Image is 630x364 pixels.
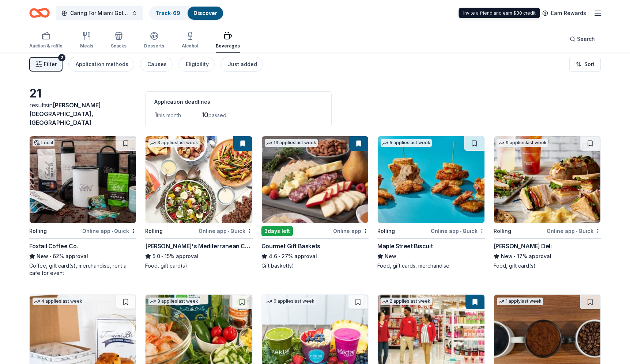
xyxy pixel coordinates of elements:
[265,139,318,147] div: 13 applies last week
[145,242,252,250] div: [PERSON_NAME]'s Mediterranean Cafe
[547,226,601,235] div: Online app Quick
[216,28,240,53] button: Beverages
[199,226,253,235] div: Online app Quick
[44,60,57,69] span: Filter
[564,32,601,46] button: Search
[111,28,127,53] button: Snacks
[33,139,54,146] div: Local
[494,242,552,250] div: [PERSON_NAME] Deli
[569,57,601,72] button: Sort
[261,242,320,250] div: Gourmet Gift Baskets
[148,139,200,147] div: 3 applies last week
[68,57,134,72] button: Application methods
[145,262,252,269] div: Food, gift card(s)
[497,298,543,305] div: 1 apply last week
[459,8,540,18] div: Invite a friend and earn $30 credit
[162,253,163,259] span: •
[278,253,280,259] span: •
[29,28,63,53] button: Auction & raffle
[157,112,181,118] span: this month
[29,242,78,250] div: Foxtail Coffee Co.
[29,262,136,277] div: Coffee, gift card(s), merchandise, rent a cafe for event
[265,298,316,305] div: 6 applies last week
[228,60,257,69] div: Just added
[261,262,369,269] div: Gift basket(s)
[381,298,432,305] div: 2 applies last week
[149,6,224,20] button: Track· 69Discover
[30,136,136,223] img: Image for Foxtail Coffee Co.
[377,242,433,250] div: Maple Street Biscuit
[377,136,484,269] a: Image for Maple Street Biscuit5 applieslast weekRollingOnline app•QuickMaple Street BiscuitNewFoo...
[29,136,136,277] a: Image for Foxtail Coffee Co.LocalRollingOnline app•QuickFoxtail Coffee Co.New•62% approvalCoffee,...
[29,227,47,235] div: Rolling
[381,139,432,147] div: 5 applies last week
[538,7,591,20] a: Earn Rewards
[58,54,65,61] div: 2
[144,28,164,53] button: Desserts
[70,9,129,18] span: Caring For Miami Golf Tournament
[497,139,548,147] div: 9 applies last week
[494,262,601,269] div: Food, gift card(s)
[201,111,208,119] span: 10
[216,43,240,49] div: Beverages
[333,226,369,235] div: Online app
[37,252,48,261] span: New
[154,111,157,119] span: 1
[514,253,516,259] span: •
[29,43,63,49] div: Auction & raffle
[29,86,136,101] div: 21
[145,227,163,235] div: Rolling
[146,136,252,223] img: Image for Taziki's Mediterranean Cafe
[377,262,484,269] div: Food, gift cards, merchandise
[208,112,226,118] span: passed
[261,226,293,236] div: 3 days left
[262,136,368,223] img: Image for Gourmet Gift Baskets
[494,227,511,235] div: Rolling
[56,6,143,20] button: Caring For Miami Golf Tournament
[148,298,200,305] div: 3 applies last week
[140,57,173,72] button: Causes
[193,10,217,16] a: Discover
[33,298,84,305] div: 4 applies last week
[29,57,63,72] button: Filter2
[152,252,160,261] span: 5.0
[156,10,180,16] a: Track· 69
[111,43,127,49] div: Snacks
[261,136,369,269] a: Image for Gourmet Gift Baskets13 applieslast week3days leftOnline appGourmet Gift Baskets4.6•27% ...
[144,43,164,49] div: Desserts
[80,43,93,49] div: Meals
[145,252,252,261] div: 15% approval
[29,101,101,126] span: in
[431,226,485,235] div: Online app Quick
[82,226,136,235] div: Online app Quick
[182,43,198,49] div: Alcohol
[577,35,595,43] span: Search
[29,101,101,126] span: [PERSON_NAME][GEOGRAPHIC_DATA], [GEOGRAPHIC_DATA]
[29,101,136,127] div: results
[501,252,513,261] span: New
[385,252,396,261] span: New
[220,57,263,72] button: Just added
[460,228,461,234] span: •
[269,252,277,261] span: 4.6
[29,4,50,22] a: Home
[584,60,595,69] span: Sort
[112,228,113,234] span: •
[576,228,577,234] span: •
[186,60,209,69] div: Eligibility
[154,97,322,106] div: Application deadlines
[145,136,252,269] a: Image for Taziki's Mediterranean Cafe3 applieslast weekRollingOnline app•Quick[PERSON_NAME]'s Med...
[261,252,369,261] div: 27% approval
[182,28,198,53] button: Alcohol
[378,136,484,223] img: Image for Maple Street Biscuit
[80,28,93,53] button: Meals
[76,60,128,69] div: Application methods
[178,57,215,72] button: Eligibility
[494,136,600,223] img: Image for McAlister's Deli
[29,252,136,261] div: 62% approval
[377,227,395,235] div: Rolling
[494,136,601,269] a: Image for McAlister's Deli9 applieslast weekRollingOnline app•Quick[PERSON_NAME] DeliNew•17% appr...
[147,60,167,69] div: Causes
[49,253,51,259] span: •
[228,228,229,234] span: •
